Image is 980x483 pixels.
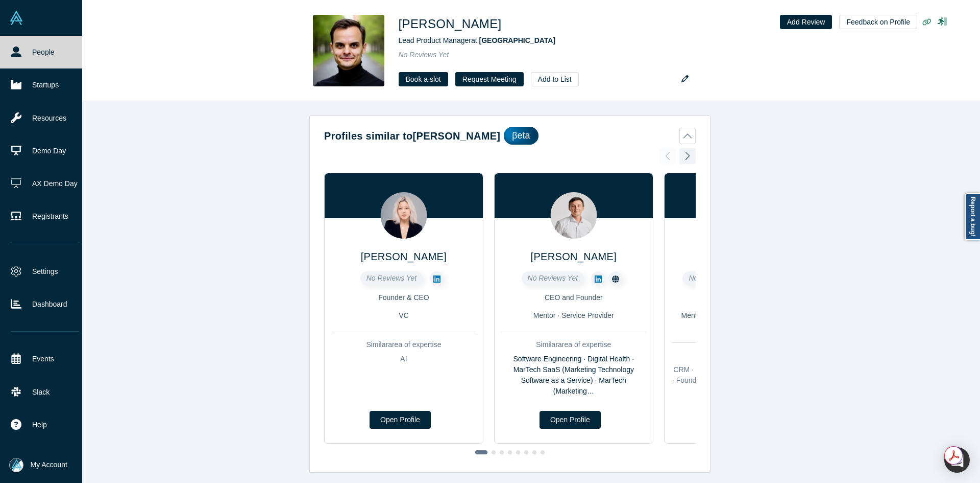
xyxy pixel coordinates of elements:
[366,274,417,282] span: No Reviews Yet
[502,354,646,397] div: Software Engineering · Digital Health · MarTech SaaS (Marketing Technology Software as a Service)...
[965,193,980,240] a: Report a bug!
[380,192,427,239] img: Yehong Zhu's Profile Image
[672,365,815,395] span: CRM · Data Science · Digital Transformation · Founders · Data Engineering · ETL (Extract, Transfo...
[378,293,429,302] span: Founder & CEO
[332,310,476,321] div: VC
[370,411,431,429] a: Open Profile
[324,127,696,145] button: Profiles similar to[PERSON_NAME]βeta
[479,36,556,44] a: [GEOGRAPHIC_DATA]
[399,51,449,59] span: No Reviews Yet
[400,355,407,363] span: AI
[504,127,538,145] div: βeta
[672,310,816,332] div: Mentor · Service Provider · Freelancer / Consultant · Lecturer
[540,411,601,429] a: Open Profile
[32,420,47,430] span: Help
[313,15,384,86] img: Vlad Gaylun's Profile Image
[324,128,500,144] h2: Profiles similar to [PERSON_NAME]
[528,274,578,282] span: No Reviews Yet
[545,293,603,302] span: CEO and Founder
[502,310,646,321] div: Mentor · Service Provider
[9,458,23,472] img: Mia Scott's Account
[689,274,739,282] span: No Reviews Yet
[31,459,67,470] span: My Account
[455,72,524,86] button: Request Meeting
[531,72,579,86] button: Add to List
[9,458,67,472] button: My Account
[332,339,476,350] div: Similar area of expertise
[399,36,556,44] span: Lead Product Manager at
[550,192,597,239] img: Serge Lytvyn's Profile Image
[780,15,832,29] button: Add Review
[531,251,617,262] a: [PERSON_NAME]
[502,339,646,350] div: Similar area of expertise
[399,72,448,86] a: Book a slot
[839,15,917,29] button: Feedback on Profile
[672,350,816,361] div: Similar area of expertise
[399,15,502,33] h1: [PERSON_NAME]
[9,11,23,25] img: Alchemist Vault Logo
[361,251,447,262] a: [PERSON_NAME]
